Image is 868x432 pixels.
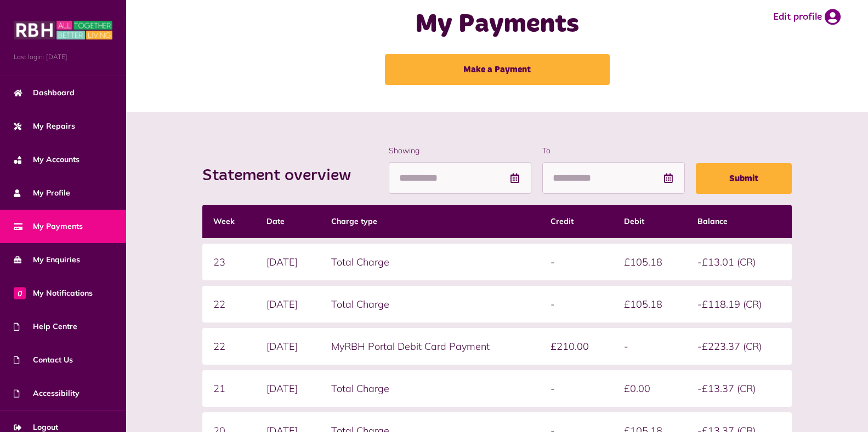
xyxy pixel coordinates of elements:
th: Charge type [320,205,540,238]
span: Accessibility [14,388,80,399]
span: Last login: [DATE] [14,52,112,62]
a: Make a Payment [385,54,610,85]
span: Dashboard [14,87,75,99]
label: To [542,145,685,157]
td: Total Charge [320,286,540,322]
td: -£13.01 (CR) [687,244,791,280]
img: MyRBH [14,19,112,41]
h1: My Payments [322,9,672,41]
td: [DATE] [256,244,320,280]
td: -£13.37 (CR) [687,370,791,407]
h2: Statement overview [202,166,362,186]
span: My Repairs [14,120,75,132]
td: - [540,244,613,280]
td: £0.00 [613,370,687,407]
th: Balance [687,205,791,238]
td: [DATE] [256,328,320,365]
td: 21 [202,370,255,407]
span: My Notifications [14,287,93,299]
td: [DATE] [256,286,320,322]
td: -£223.37 (CR) [687,328,791,365]
th: Date [256,205,320,238]
td: - [540,286,613,322]
td: 23 [202,244,255,280]
td: -£118.19 (CR) [687,286,791,322]
button: Submit [696,163,792,194]
td: - [613,328,687,365]
label: Showing [389,145,531,157]
td: 22 [202,328,255,365]
td: 22 [202,286,255,322]
th: Debit [613,205,687,238]
td: Total Charge [320,370,540,407]
th: Week [202,205,255,238]
a: Edit profile [773,9,841,25]
td: £210.00 [540,328,613,365]
span: 0 [14,287,26,299]
span: Help Centre [14,321,77,332]
span: Contact Us [14,354,73,366]
td: £105.18 [613,286,687,322]
span: My Payments [14,221,83,232]
td: - [540,370,613,407]
span: My Profile [14,187,70,199]
span: My Accounts [14,154,80,165]
td: MyRBH Portal Debit Card Payment [320,328,540,365]
td: [DATE] [256,370,320,407]
th: Credit [540,205,613,238]
td: Total Charge [320,244,540,280]
span: My Enquiries [14,254,80,266]
td: £105.18 [613,244,687,280]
